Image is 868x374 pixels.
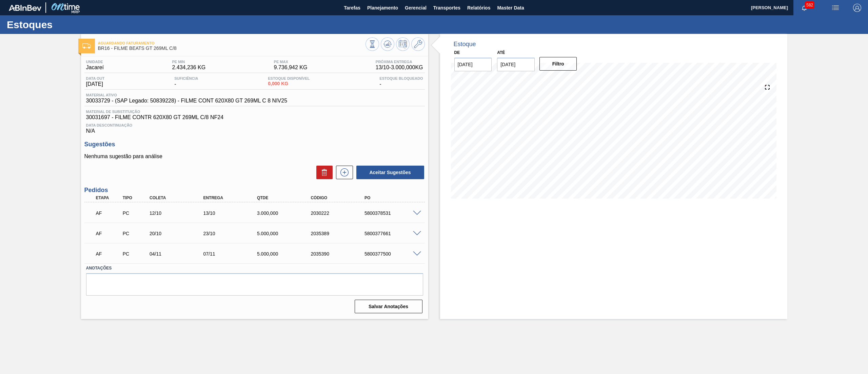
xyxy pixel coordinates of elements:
[86,76,105,80] span: Data out
[255,195,317,200] div: Qtde
[309,195,370,200] div: Código
[363,231,424,236] div: 5800377661
[274,60,308,64] span: PE MAX
[121,195,150,200] div: Tipo
[274,64,308,71] span: 9.736,942 KG
[148,195,209,200] div: Coleta
[356,166,424,179] button: Aceitar Sugestões
[268,81,310,86] span: 0,000 KG
[378,76,425,87] div: -
[94,226,123,241] div: Aguardando Faturamento
[94,246,123,261] div: Aguardando Faturamento
[805,1,814,9] span: 582
[7,21,127,29] h1: Estoques
[121,251,150,257] div: Pedido de Compra
[9,5,41,11] img: TNhmsLtSVTkK8tSr43FrP2fwEKptu5GPRR3wAAAABJRU5ErkJggg==
[333,166,353,179] div: Nova sugestão
[86,60,104,64] span: Unidade
[313,166,333,179] div: Excluir Sugestões
[255,251,317,257] div: 5.000,000
[309,210,370,216] div: 2030222
[98,41,366,45] span: Aguardando Faturamento
[255,210,317,216] div: 3.000,000
[148,251,209,257] div: 04/11/2025
[86,263,423,273] label: Anotações
[121,231,150,236] div: Pedido de Compra
[96,231,122,236] p: AF
[96,210,122,216] p: AF
[344,4,360,12] span: Tarefas
[98,46,366,51] span: BR16 - FILME BEATS GT 269ML C/8
[793,3,815,13] button: Notificações
[255,231,317,236] div: 5.000,000
[86,64,104,71] span: Jacareí
[405,4,427,12] span: Gerencial
[86,98,288,104] span: 30033729 - (SAP Legado: 50839228) - FILME CONT 620X80 GT 269ML C 8 NIV25
[454,58,492,71] input: dd/mm/yyyy
[831,4,840,12] img: userActions
[201,210,263,216] div: 13/10/2025
[86,81,105,87] span: [DATE]
[376,60,423,64] span: Próxima Entrega
[497,4,524,12] span: Master Data
[381,37,394,51] button: Atualizar Gráfico
[174,76,198,80] span: Suficiência
[94,195,123,200] div: Etapa
[353,165,425,180] div: Aceitar Sugestões
[309,231,370,236] div: 2035389
[309,251,370,257] div: 2035390
[454,50,460,55] label: De
[497,58,535,71] input: dd/mm/yyyy
[148,231,209,236] div: 20/10/2025
[396,37,410,51] button: Programar Estoque
[363,251,424,257] div: 5800377500
[201,195,263,200] div: Entrega
[148,210,209,216] div: 12/10/2025
[363,195,424,200] div: PO
[853,4,861,12] img: Logout
[86,93,288,97] span: Material ativo
[454,41,476,48] div: Estoque
[86,114,423,120] span: 30031697 - FILME CONTR 620X80 GT 269ML C/8 NF24
[367,4,398,12] span: Planejamento
[467,4,490,12] span: Relatórios
[84,187,425,194] h3: Pedidos
[376,64,423,71] span: 13/10 - 3.000,000 KG
[366,37,379,51] button: Visão Geral dos Estoques
[172,64,205,71] span: 2.434,236 KG
[84,120,425,134] div: N/A
[497,50,505,55] label: Até
[355,300,422,313] button: Salvar Anotações
[121,210,150,216] div: Pedido de Compra
[86,110,423,114] span: Material de Substituição
[411,37,425,51] button: Ir ao Master Data / Geral
[379,76,423,80] span: Estoque Bloqueado
[201,251,263,257] div: 07/11/2025
[363,210,424,216] div: 5800378531
[172,60,205,64] span: PE MIN
[94,206,123,221] div: Aguardando Faturamento
[96,251,122,257] p: AF
[539,57,577,71] button: Filtro
[201,231,263,236] div: 23/10/2025
[84,141,425,148] h3: Sugestões
[82,43,91,49] img: Ícone
[84,153,425,160] p: Nenhuma sugestão para análise
[173,76,200,87] div: -
[86,123,423,127] span: Data Descontinuação
[433,4,460,12] span: Transportes
[268,76,310,80] span: Estoque Disponível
